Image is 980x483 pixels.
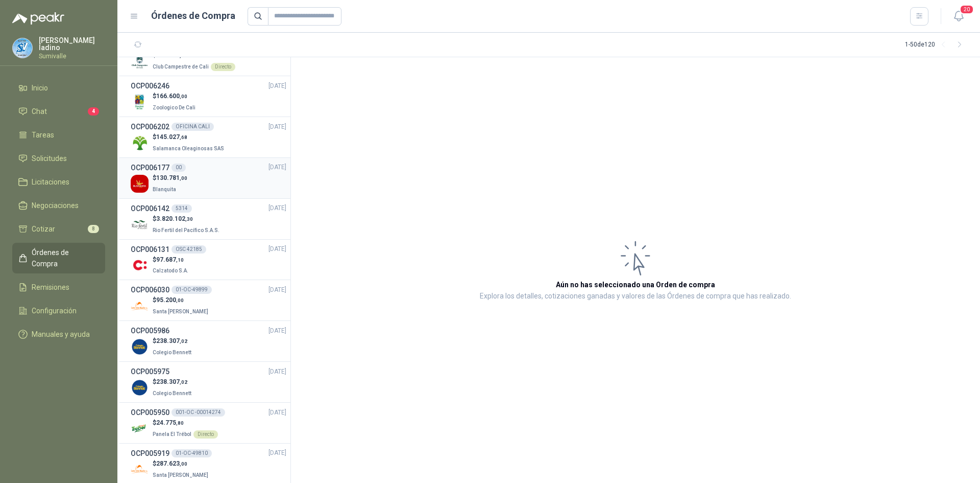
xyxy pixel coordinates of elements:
[12,78,105,98] a: Inicio
[12,12,64,25] img: Logo peakr
[131,420,149,438] img: Company Logo
[180,379,187,385] span: ,02
[12,325,105,344] a: Manuales y ayuda
[131,448,169,459] h3: OCP005919
[268,163,286,172] span: [DATE]
[131,52,149,70] img: Company Logo
[12,149,105,168] a: Solicitudes
[131,461,149,478] img: Company Logo
[268,203,286,213] span: [DATE]
[32,200,79,211] span: Negociaciones
[131,162,169,173] h3: OCP006177
[156,256,184,263] span: 97.687
[153,227,219,233] span: Rio Fertil del Pacífico S.A.S.
[153,64,209,70] span: Club Campestre de Cali
[151,9,235,23] h1: Órdenes de Compra
[949,7,968,26] button: 20
[180,338,187,344] span: ,02
[131,325,286,357] a: OCP005986[DATE] Company Logo$238.307,02Colegio Bennett
[131,366,286,398] a: OCP005975[DATE] Company Logo$238.307,02Colegio Bennett
[131,379,149,397] img: Company Logo
[268,244,286,254] span: [DATE]
[131,80,169,91] h3: OCP006246
[180,134,187,140] span: ,68
[156,93,187,100] span: 166.600
[156,378,187,385] span: 238.307
[171,408,225,417] div: 001-OC -00014274
[131,284,286,316] a: OCP00603001-OC-49899[DATE] Company Logo$95.200,00Santa [PERSON_NAME]
[12,172,105,192] a: Licitaciones
[12,301,105,320] a: Configuración
[193,430,218,439] div: Directo
[905,37,968,53] div: 1 - 50 de 120
[13,38,32,58] img: Company Logo
[176,420,184,426] span: ,80
[171,245,206,254] div: OSC 42185
[131,244,286,276] a: OCP006131OSC 42185[DATE] Company Logo$97.687,10Calzatodo S.A.
[156,133,187,141] span: 145.027
[131,256,149,274] img: Company Logo
[268,367,286,377] span: [DATE]
[153,255,190,265] p: $
[131,325,169,336] h3: OCP005986
[156,215,193,222] span: 3.820.102
[131,134,149,152] img: Company Logo
[131,80,286,112] a: OCP006246[DATE] Company Logo$166.600,00Zoologico De Cali
[176,257,184,263] span: ,10
[131,93,149,111] img: Company Logo
[131,203,286,235] a: OCP0061425314[DATE] Company Logo$3.820.102,30Rio Fertil del Pacífico S.A.S.
[131,297,149,315] img: Company Logo
[131,338,149,356] img: Company Logo
[156,337,187,344] span: 238.307
[153,173,187,183] p: $
[153,309,208,314] span: Santa [PERSON_NAME]
[32,247,95,269] span: Órdenes de Compra
[131,284,169,295] h3: OCP006030
[131,244,169,255] h3: OCP006131
[171,449,212,457] div: 01-OC-49810
[156,296,184,304] span: 95.200
[12,125,105,145] a: Tareas
[12,219,105,239] a: Cotizar8
[12,102,105,121] a: Chat4
[153,472,208,478] span: Santa [PERSON_NAME]
[32,153,67,164] span: Solicitudes
[12,196,105,215] a: Negociaciones
[960,5,974,14] span: 20
[153,418,218,428] p: $
[32,282,69,293] span: Remisiones
[153,105,195,110] span: Zoologico De Cali
[180,461,187,467] span: ,00
[153,187,176,192] span: Blanquita
[153,146,224,151] span: Salamanca Oleaginosas SAS
[268,122,286,132] span: [DATE]
[153,268,188,273] span: Calzatodo S.A.
[153,214,222,224] p: $
[211,63,235,71] div: Directo
[153,350,191,355] span: Colegio Bennett
[131,121,169,132] h3: OCP006202
[153,431,191,437] span: Panela El Trébol
[180,175,187,181] span: ,00
[185,216,193,222] span: ,30
[171,286,212,294] div: 01-OC-49899
[176,297,184,303] span: ,00
[268,448,286,458] span: [DATE]
[88,107,99,116] span: 4
[153,377,193,387] p: $
[268,326,286,336] span: [DATE]
[131,366,169,377] h3: OCP005975
[268,81,286,91] span: [DATE]
[153,390,191,396] span: Colegio Bennett
[171,164,186,172] div: 00
[153,91,198,101] p: $
[131,216,149,234] img: Company Logo
[171,204,192,213] div: 5314
[12,243,105,273] a: Órdenes de Compra
[32,106,47,117] span: Chat
[131,175,149,193] img: Company Logo
[131,407,169,418] h3: OCP005950
[39,53,105,59] p: Sumivalle
[131,203,169,214] h3: OCP006142
[32,129,54,141] span: Tareas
